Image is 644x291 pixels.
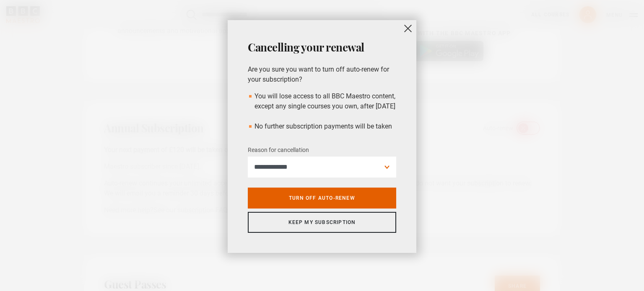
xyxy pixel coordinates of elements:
label: Reason for cancellation [248,145,309,155]
h2: Cancelling your renewal [248,40,396,54]
li: No further subscription payments will be taken [248,121,396,131]
button: close [400,20,416,37]
a: Keep my subscription [248,212,396,233]
p: Are you sure you want to turn off auto-renew for your subscription? [248,64,396,85]
a: Turn off auto-renew [248,188,396,209]
li: You will lose access to all BBC Maestro content, except any single courses you own, after [DATE] [248,91,396,111]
